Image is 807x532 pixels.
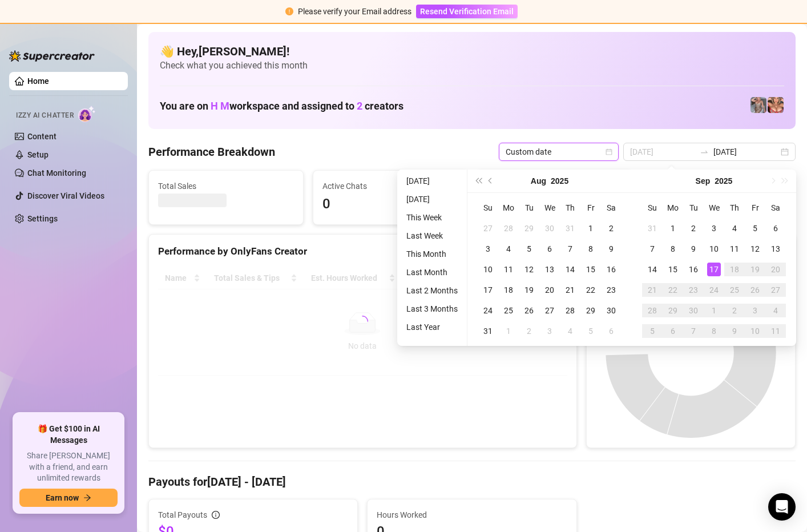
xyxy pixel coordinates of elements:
[478,280,498,300] td: 2025-08-17
[687,283,700,297] div: 23
[531,170,546,192] button: Choose a month
[502,263,515,276] div: 11
[519,321,539,341] td: 2025-09-02
[211,100,229,112] span: H M
[19,450,118,484] span: Share [PERSON_NAME] with a friend, and earn unlimited rewards
[728,304,741,317] div: 2
[402,229,462,243] li: Last Week
[498,239,519,259] td: 2025-08-04
[402,247,462,261] li: This Month
[768,493,796,521] div: Open Intercom Messenger
[724,280,745,300] td: 2025-09-25
[687,324,700,338] div: 7
[19,489,118,507] button: Earn nowarrow-right
[715,170,732,192] button: Choose a year
[580,239,601,259] td: 2025-08-08
[158,509,207,521] span: Total Payouts
[748,242,762,256] div: 12
[745,198,765,218] th: Fr
[498,198,519,218] th: Mo
[478,300,498,321] td: 2025-08-24
[481,283,495,297] div: 17
[745,239,765,259] td: 2025-09-12
[522,263,536,276] div: 12
[560,321,580,341] td: 2025-09-04
[765,300,786,321] td: 2025-10-04
[642,280,663,300] td: 2025-09-21
[728,242,741,256] div: 11
[522,283,536,297] div: 19
[584,242,598,256] div: 8
[502,283,515,297] div: 18
[645,242,659,256] div: 7
[160,59,784,72] span: Check what you achieved this month
[683,239,704,259] td: 2025-09-09
[543,221,556,235] div: 30
[539,198,560,218] th: We
[519,239,539,259] td: 2025-08-05
[724,198,745,218] th: Th
[642,198,663,218] th: Su
[713,146,778,158] input: End date
[683,321,704,341] td: 2025-10-07
[543,324,556,338] div: 3
[563,283,577,297] div: 21
[298,5,411,18] div: Please verify your Email address
[498,300,519,321] td: 2025-08-25
[560,300,580,321] td: 2025-08-28
[416,5,518,18] button: Resend Verification Email
[502,324,515,338] div: 1
[580,259,601,280] td: 2025-08-15
[687,263,700,276] div: 16
[158,244,567,259] div: Performance by OnlyFans Creator
[498,321,519,341] td: 2025-09-01
[666,324,680,338] div: 6
[707,263,721,276] div: 17
[322,194,458,215] span: 0
[704,300,724,321] td: 2025-10-01
[663,300,683,321] td: 2025-09-29
[748,324,762,338] div: 10
[724,239,745,259] td: 2025-09-11
[728,263,741,276] div: 18
[519,300,539,321] td: 2025-08-26
[519,198,539,218] th: Tu
[707,283,721,297] div: 24
[78,106,96,122] img: AI Chatter
[601,218,622,239] td: 2025-08-02
[728,221,741,235] div: 4
[27,191,104,200] a: Discover Viral Videos
[663,321,683,341] td: 2025-10-06
[704,259,724,280] td: 2025-09-17
[560,198,580,218] th: Th
[498,280,519,300] td: 2025-08-18
[769,242,782,256] div: 13
[645,221,659,235] div: 31
[402,192,462,206] li: [DATE]
[604,304,618,317] div: 30
[748,304,762,317] div: 3
[402,211,462,224] li: This Week
[580,321,601,341] td: 2025-09-05
[472,170,485,192] button: Last year (Control + left)
[160,43,784,59] h4: 👋 Hey, [PERSON_NAME] !
[498,259,519,280] td: 2025-08-11
[522,304,536,317] div: 26
[27,76,49,86] a: Home
[580,280,601,300] td: 2025-08-22
[584,263,598,276] div: 15
[645,283,659,297] div: 21
[377,509,567,521] span: Hours Worked
[420,7,514,16] span: Resend Verification Email
[606,148,612,155] span: calendar
[765,218,786,239] td: 2025-09-06
[724,321,745,341] td: 2025-10-09
[539,300,560,321] td: 2025-08-27
[478,321,498,341] td: 2025-08-31
[687,242,700,256] div: 9
[485,170,497,192] button: Previous month (PageUp)
[642,218,663,239] td: 2025-08-31
[707,242,721,256] div: 10
[728,283,741,297] div: 25
[481,263,495,276] div: 10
